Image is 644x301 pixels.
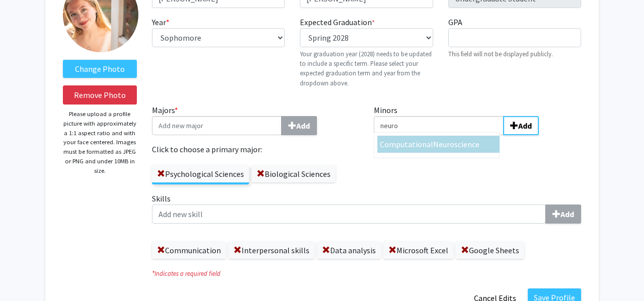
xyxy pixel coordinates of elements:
label: Click to choose a primary major: [152,143,359,155]
input: SkillsAdd [152,205,546,224]
label: Minors [374,104,581,135]
small: This field will not be displayed publicly. [448,50,553,58]
label: Year [152,16,170,28]
label: Psychological Sciences [152,165,249,182]
input: MinorsComputationalNeuroscienceAdd [374,116,504,135]
label: GPA [448,16,462,28]
label: Majors [152,104,359,135]
label: Interpersonal skills [228,242,314,259]
label: Data analysis [317,242,381,259]
i: Indicates a required field [152,269,581,278]
label: Skills [152,192,581,224]
button: Majors* [281,116,317,135]
label: ChangeProfile Picture [63,60,137,78]
p: Please upload a profile picture with approximately a 1:1 aspect ratio and with your face centered... [63,110,137,175]
b: Add [560,209,574,219]
input: Majors*Add [152,116,282,135]
span: science [454,139,479,149]
label: Communication [152,242,226,259]
label: Biological Sciences [252,165,336,182]
p: Your graduation year (2028) needs to be updated to include a specific term. Please select your ex... [300,49,433,88]
label: Expected Graduation [300,16,375,28]
b: Add [518,121,532,131]
iframe: Chat [8,256,43,293]
button: Skills [545,205,581,224]
label: Microsoft Excel [383,242,453,259]
span: Computational [380,139,433,149]
button: Remove Photo [63,85,137,105]
button: MinorsComputationalNeuroscience [503,116,539,135]
label: Google Sheets [456,242,524,259]
b: Add [296,121,310,131]
span: Neuro [433,139,454,149]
